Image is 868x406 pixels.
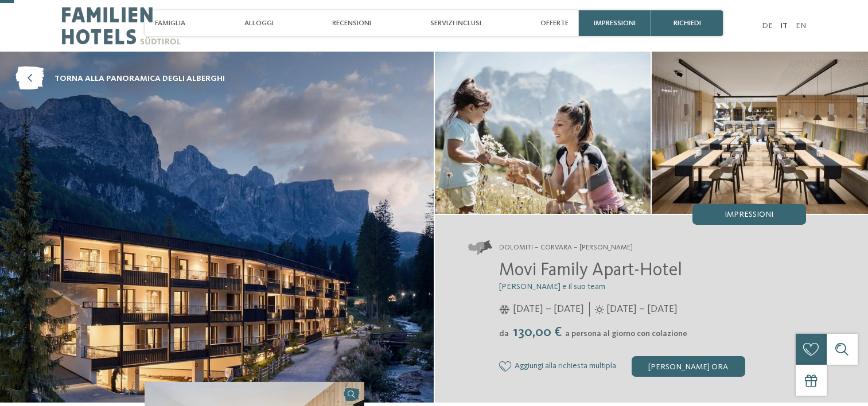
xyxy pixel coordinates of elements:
img: Una stupenda vacanza in famiglia a Corvara [435,52,651,214]
span: Dolomiti – Corvara – [PERSON_NAME] [499,243,633,253]
a: torna alla panoramica degli alberghi [15,67,225,91]
span: 130,00 € [510,326,564,339]
span: Aggiungi alla richiesta multipla [515,362,616,371]
span: Impressioni [725,210,773,218]
div: [PERSON_NAME] ora [632,356,745,377]
a: DE [762,22,773,30]
span: [DATE] – [DATE] [606,302,678,317]
span: Movi Family Apart-Hotel [499,261,682,280]
i: Orari d'apertura estate [595,305,604,314]
a: IT [780,22,788,30]
span: torna alla panoramica degli alberghi [55,73,225,84]
span: da [499,330,509,338]
span: a persona al giorno con colazione [565,330,687,338]
img: Una stupenda vacanza in famiglia a Corvara [652,52,868,214]
span: [PERSON_NAME] e il suo team [499,283,605,291]
a: EN [796,22,806,30]
i: Orari d'apertura inverno [499,305,510,314]
span: [DATE] – [DATE] [513,302,584,317]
